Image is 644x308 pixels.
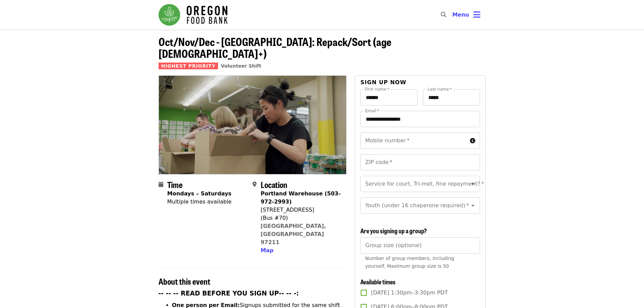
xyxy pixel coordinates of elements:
strong: Portland Warehouse (503-972-2993) [261,190,341,205]
input: ZIP code [360,154,480,170]
input: Mobile number [360,133,467,149]
input: Search [450,7,456,23]
input: Last name [423,89,480,105]
span: Number of group members, including yourself. Maximum group size is 50 [365,256,454,269]
span: About this event [159,275,210,287]
div: [STREET_ADDRESS] [261,206,341,214]
span: [DATE] 1:30pm–3:30pm PDT [371,289,448,297]
span: Are you signing up a group? [360,226,427,235]
i: circle-info icon [470,138,475,144]
button: Toggle account menu [447,7,486,23]
i: map-marker-alt icon [253,181,257,188]
span: Location [261,179,287,190]
i: search icon [441,11,446,18]
div: (Bus #70) [261,214,341,222]
img: Oct/Nov/Dec - Portland: Repack/Sort (age 8+) organized by Oregon Food Bank [159,76,347,174]
input: [object Object] [360,237,480,254]
strong: -- -- -- READ BEFORE YOU SIGN UP-- -- -: [159,290,299,297]
input: Email [360,111,480,127]
button: Open [468,201,478,210]
span: Map [261,247,273,254]
span: Available times [360,277,396,286]
div: Multiple times available [167,198,232,206]
label: Last name [428,87,452,91]
img: Oregon Food Bank - Home [159,4,228,26]
span: Menu [452,11,469,18]
span: Time [167,179,183,190]
span: Highest Priority [159,63,218,69]
i: calendar icon [159,181,163,188]
a: Volunteer Shift [221,63,261,69]
span: Sign up now [360,79,406,86]
input: First name [360,89,418,105]
label: First name [365,87,389,91]
label: Email [365,109,379,113]
strong: Mondays – Saturdays [167,190,232,197]
i: bars icon [473,10,480,20]
button: Map [261,246,273,255]
button: Open [468,179,478,189]
a: [GEOGRAPHIC_DATA], [GEOGRAPHIC_DATA] 97211 [261,223,326,245]
span: Oct/Nov/Dec - [GEOGRAPHIC_DATA]: Repack/Sort (age [DEMOGRAPHIC_DATA]+) [159,33,391,61]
